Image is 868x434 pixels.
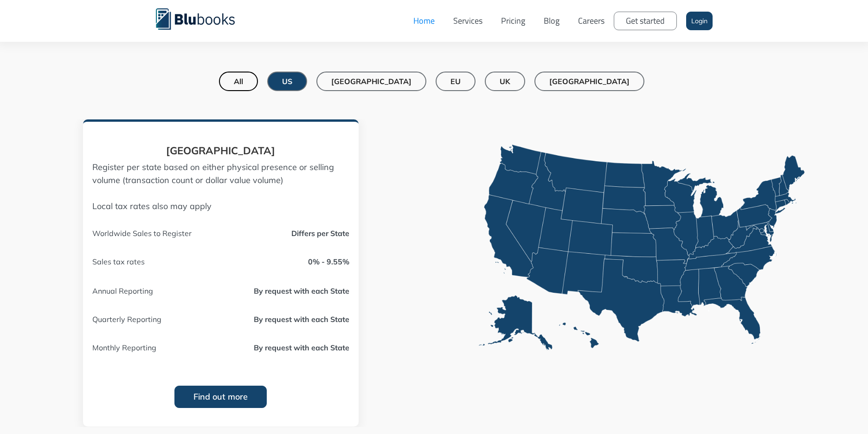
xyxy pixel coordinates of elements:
a: Login [686,12,713,30]
a: Home [404,7,444,35]
div: Differs per State [291,227,349,239]
div: 0% - 9.55% [308,255,349,268]
div: By request with each State [254,313,349,325]
strong: [GEOGRAPHIC_DATA] [92,145,349,156]
p: Register per state based on either physical presence or selling volume (transaction count or doll... [92,161,349,213]
a: Find out more [174,386,267,408]
div: US [282,77,292,86]
div: By request with each State [254,341,349,353]
div: Annual Reporting [92,284,234,296]
div: By request with each State [254,284,349,296]
div: Sales tax rates [92,255,234,268]
a: home [156,7,249,30]
a: Careers [569,7,614,35]
div: EU [450,77,461,86]
a: Pricing [492,7,534,35]
div: Quarterly Reporting [92,313,234,325]
a: Blog [534,7,569,35]
div: [GEOGRAPHIC_DATA] [549,77,630,86]
div: UK [500,77,510,86]
a: Get started [614,12,677,30]
div: Worldwide Sales to Register [92,227,234,239]
div: [GEOGRAPHIC_DATA] [331,77,411,86]
div: All [234,77,243,86]
div: Monthly Reporting [92,341,234,353]
a: Services [444,7,492,35]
